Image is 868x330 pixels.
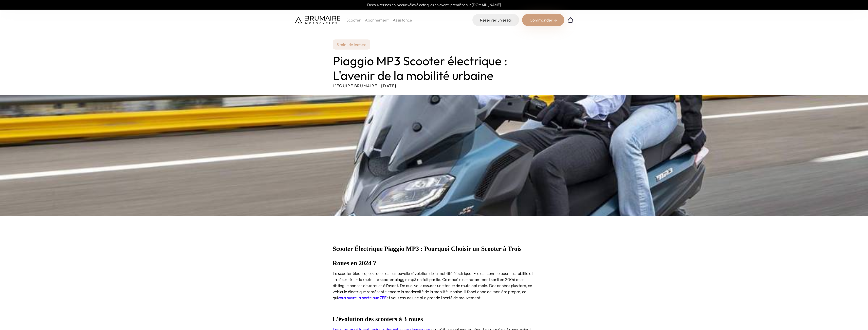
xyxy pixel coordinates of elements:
[333,316,423,322] strong: L’évolution des scooters à 3 roues
[522,14,564,26] div: Commander
[365,17,389,23] a: Abonnement
[338,295,386,300] a: vous ouvre la porte aux ZFE
[393,17,412,23] a: Assistance
[333,54,535,83] h1: Piaggio MP3 Scooter électrique : L'avenir de la mobilité urbaine
[295,16,340,24] img: Brumaire Motocycles
[472,14,519,26] a: Réserver un essai
[333,83,535,89] p: L'équipe Brumaire • [DATE]
[333,270,535,301] p: Le scooter électrique 3 roues est la nouvelle révolution de la mobilité électrique. Elle est conn...
[554,19,557,22] img: right-arrow-2.png
[346,17,361,23] p: Scooter
[333,39,370,50] p: 5 min. de lecture
[333,245,522,267] strong: Scooter Électrique Piaggio MP3 : Pourquoi Choisir un Scooter à Trois Roues en 2024 ?
[567,17,574,23] img: Panier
